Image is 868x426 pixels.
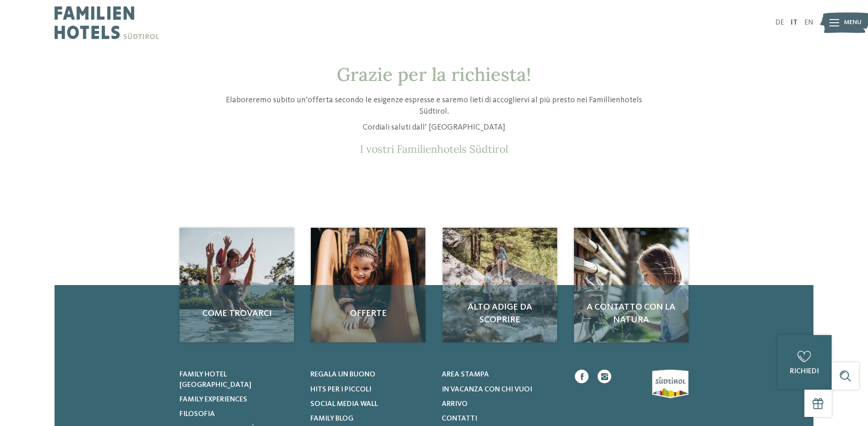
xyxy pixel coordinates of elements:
img: Richiesta [574,228,688,342]
img: Richiesta [180,228,294,342]
p: Cordiali saluti dall’ [GEOGRAPHIC_DATA] [218,122,650,133]
a: Area stampa [442,370,561,380]
a: Richiesta Offerte [311,228,425,342]
p: I vostri Familienhotels Südtirol [218,143,650,155]
p: Elaboreremo subito un’offerta secondo le esigenze espresse e saremo lieti di accogliervi al più p... [218,95,650,117]
img: Richiesta [311,228,425,342]
a: DE [775,19,784,26]
span: Family experiences [180,396,247,403]
a: Regala un buono [310,370,430,380]
span: Family Blog [310,415,354,422]
a: Family Blog [310,414,430,424]
img: Richiesta [443,228,557,342]
a: Richiesta Come trovarci [180,228,294,342]
span: Area stampa [442,371,489,378]
span: Family hotel [GEOGRAPHIC_DATA] [180,371,251,388]
a: Arrivo [442,399,561,409]
a: Richiesta Alto Adige da scoprire [443,228,557,342]
a: In vacanza con chi vuoi [442,385,561,395]
a: Contatti [442,414,561,424]
span: Hits per i piccoli [310,386,371,393]
a: Family hotel [GEOGRAPHIC_DATA] [180,370,299,390]
span: Offerte [320,307,416,320]
a: EN [804,19,813,26]
span: Menu [844,18,862,27]
span: Contatti [442,415,477,422]
a: Filosofia [180,409,299,419]
span: Arrivo [442,401,468,408]
span: Social Media Wall [310,401,378,408]
span: Grazie per la richiesta! [337,63,531,86]
span: In vacanza con chi vuoi [442,386,532,393]
a: IT [791,19,798,26]
span: Regala un buono [310,371,375,378]
span: A contatto con la natura [583,301,679,326]
a: richiedi [777,335,832,390]
a: Hits per i piccoli [310,385,430,395]
span: Alto Adige da scoprire [452,301,548,326]
span: richiedi [790,368,819,375]
a: Richiesta A contatto con la natura [574,228,688,342]
span: Filosofia [180,411,215,418]
a: Social Media Wall [310,399,430,409]
a: Family experiences [180,395,299,405]
span: Come trovarci [189,307,285,320]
